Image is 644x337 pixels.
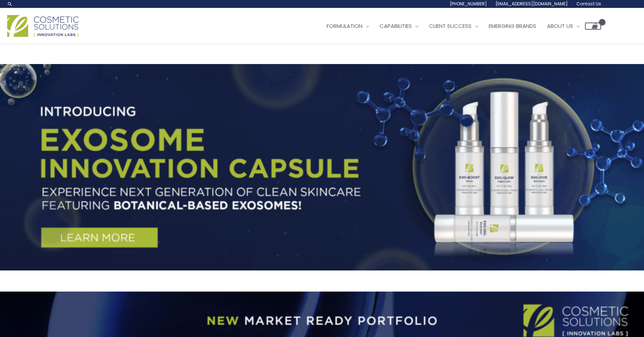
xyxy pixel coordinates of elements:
span: About Us [547,22,573,30]
span: Client Success [429,22,472,30]
a: Capabilities [374,15,424,37]
a: About Us [542,15,585,37]
span: [PHONE_NUMBER] [450,1,487,7]
a: Client Success [424,15,483,37]
span: Contact Us [576,1,601,7]
a: Search icon link [7,1,13,7]
span: Formulation [327,22,362,30]
span: Emerging Brands [489,22,536,30]
span: Capabilities [380,22,412,30]
nav: Site Navigation [316,15,601,37]
img: Cosmetic Solutions Logo [7,15,79,37]
a: View Shopping Cart, empty [585,23,601,30]
a: Emerging Brands [483,15,542,37]
span: [EMAIL_ADDRESS][DOMAIN_NAME] [496,1,568,7]
a: Formulation [321,15,374,37]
